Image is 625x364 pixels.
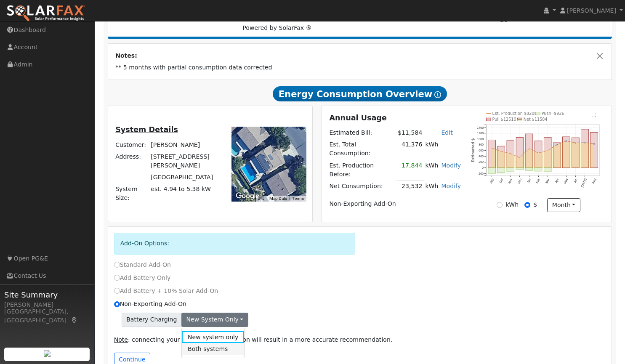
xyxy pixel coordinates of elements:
text: Pull $12510 [492,117,516,122]
div: [GEOGRAPHIC_DATA], [GEOGRAPHIC_DATA] [4,307,90,325]
circle: onclick="" [491,148,492,149]
td: Estimated Bill: [328,127,396,139]
td: 41,376 [396,139,424,159]
a: New system only [182,331,245,343]
rect: onclick="" [590,133,598,168]
text: Push -$926 [542,112,564,116]
span: Battery Charging [122,313,182,327]
rect: onclick="" [516,168,524,170]
text: Feb [536,178,541,185]
rect: onclick="" [572,138,580,168]
text: May [564,178,569,185]
text: Estimated $ [471,138,475,162]
text: Apr [555,178,560,184]
text: 0 [482,167,484,170]
label: Standard Add-On [114,260,171,269]
circle: onclick="" [556,144,558,146]
rect: onclick="" [507,141,514,168]
span: Site Summary [4,289,90,300]
a: Open this area in Google Maps (opens a new window) [234,191,261,202]
a: Modify [441,183,461,189]
img: SolarFax [6,5,85,22]
circle: onclick="" [547,150,548,151]
a: Edit [441,129,452,136]
circle: onclick="" [519,157,520,159]
span: : connecting your actual solar production will result in a more accurate recommendation. [114,336,393,343]
input: Add Battery Only [114,275,120,281]
input: Non-Exporting Add-On [114,301,120,307]
td: [GEOGRAPHIC_DATA] [149,171,223,183]
button: month [547,198,580,213]
td: kWh [424,159,440,180]
text: 800 [479,143,484,147]
text: 600 [479,149,484,153]
circle: onclick="" [566,141,567,142]
td: System Size: [114,183,149,204]
rect: onclick="" [497,168,505,173]
rect: onclick="" [563,137,570,168]
button: Keyboard shortcuts [258,196,264,202]
input: Add Battery + 10% Solar Add-On [114,288,120,294]
rect: onclick="" [507,168,514,172]
text: Net $11584 [524,117,548,122]
td: Customer: [114,139,149,151]
td: Est. Total Consumption: [328,139,396,159]
td: Non-Exporting Add-On [328,198,463,210]
u: System Details [115,125,178,134]
img: Google [234,191,261,202]
circle: onclick="" [538,153,539,154]
td: 23,532 [396,180,424,192]
td: System Size [149,183,223,204]
text: Oct [499,178,504,184]
a: Terms (opens in new tab) [292,196,304,201]
td: $11,584 [396,127,424,139]
div: Add-On Options: [114,233,356,254]
label: kWh [505,200,519,209]
button: Map Data [269,196,287,202]
label: Non-Exporting Add-On [114,300,186,308]
u: Note [114,336,128,343]
i: Show Help [434,91,441,98]
text: Dec [517,178,522,184]
rect: onclick="" [535,168,542,171]
text: Nov [508,178,513,184]
text: 400 [479,155,484,158]
rect: onclick="" [516,138,524,168]
input: kWh [497,202,503,208]
circle: onclick="" [593,143,595,145]
label: Add Battery Only [114,274,171,282]
rect: onclick="" [553,143,561,168]
rect: onclick="" [525,134,533,168]
td: kWh [424,180,440,192]
td: kWh [424,139,463,159]
rect: onclick="" [525,168,533,170]
td: [PERSON_NAME] [149,139,223,151]
rect: onclick="" [544,138,551,168]
td: Est. Production Before: [328,159,396,180]
img: retrieve [44,350,51,357]
text: 1000 [477,138,484,141]
circle: onclick="" [584,142,585,143]
td: Address: [114,151,149,171]
text: Jun [573,178,578,184]
circle: onclick="" [510,153,511,154]
span: [PERSON_NAME] [567,7,616,14]
circle: onclick="" [529,148,530,149]
a: Modify [441,162,461,169]
td: [STREET_ADDRESS][PERSON_NAME] [149,151,223,171]
text:  [592,112,596,117]
div: [PERSON_NAME] [4,300,90,309]
label: Add Battery + 10% Solar Add-On [114,287,218,295]
text: Sep [489,178,495,185]
td: 17,844 [396,159,424,180]
strong: Notes: [115,52,137,59]
a: Map [71,317,78,324]
text: Mar [545,178,551,184]
span: Energy Consumption Overview [273,86,447,101]
text: [DATE] [580,178,588,189]
rect: onclick="" [497,146,505,168]
circle: onclick="" [500,151,502,152]
label: $ [533,200,537,209]
input: $ [524,202,530,208]
text: 200 [479,161,484,164]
